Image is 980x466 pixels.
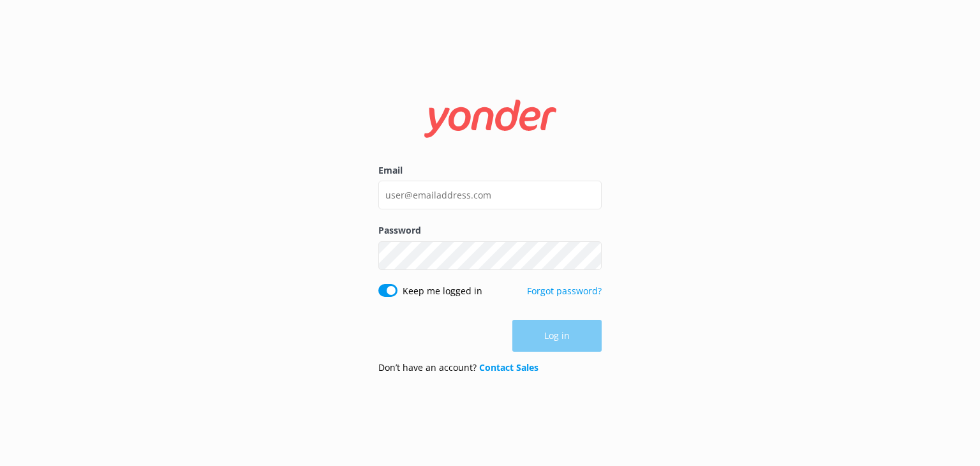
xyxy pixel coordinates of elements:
label: Keep me logged in [403,284,482,298]
p: Don’t have an account? [378,361,538,375]
input: user@emailaddress.com [378,181,602,209]
a: Contact Sales [479,361,538,373]
label: Email [378,163,602,177]
a: Forgot password? [527,285,602,297]
button: Show password [576,243,602,268]
label: Password [378,223,602,237]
